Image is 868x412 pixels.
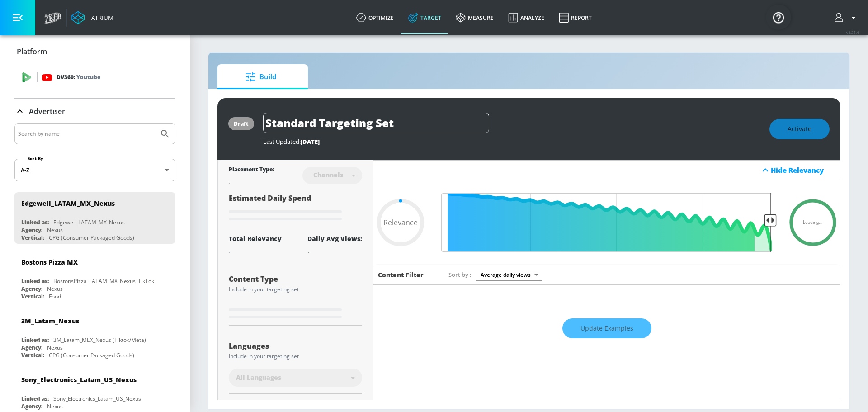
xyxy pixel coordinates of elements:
[21,351,44,359] div: Vertical:
[53,277,154,285] div: BostonsPizza_LATAM_MX_Nexus_TikTok
[57,72,100,82] p: DV360:
[229,193,311,203] span: Estimated Daily Spend
[803,220,823,225] span: Loading...
[47,285,63,293] div: Nexus
[552,1,599,34] a: Report
[21,336,49,344] div: Linked as:
[383,219,418,226] span: Relevance
[21,234,44,242] div: Vertical:
[771,166,835,175] div: Hide Relevancy
[846,30,859,35] span: v 4.25.4
[47,226,63,234] div: Nexus
[448,270,472,279] span: Sort by
[53,218,125,226] div: Edgewell_LATAM_MX_Nexus
[378,270,424,279] h6: Content Filter
[236,373,281,382] span: All Languages
[21,395,49,403] div: Linked as:
[229,275,362,283] div: Content Type
[14,99,175,124] div: Advertiser
[229,166,274,175] div: Placement Type:
[14,310,175,361] div: 3M_Latam_NexusLinked as:3M_Latam_MEX_Nexus (Tiktok/Meta)Agency:NexusVertical:CPG (Consumer Packag...
[14,192,175,244] div: Edgewell_LATAM_MX_NexusLinked as:Edgewell_LATAM_MX_NexusAgency:NexusVertical:CPG (Consumer Packag...
[229,287,362,292] div: Include in your targeting set
[18,128,155,140] input: Search by name
[21,277,49,285] div: Linked as:
[17,47,47,57] p: Platform
[49,293,61,300] div: Food
[49,351,134,359] div: CPG (Consumer Packaged Goods)
[448,1,501,34] a: measure
[437,193,777,252] input: Final Threshold
[14,251,175,303] div: Bostons Pizza MXLinked as:BostonsPizza_LATAM_MX_Nexus_TikTokAgency:NexusVertical:Food
[14,159,175,181] div: A-Z
[21,317,79,325] div: 3M_Latam_Nexus
[49,234,134,242] div: CPG (Consumer Packaged Goods)
[53,336,146,344] div: 3M_Latam_MEX_Nexus (Tiktok/Meta)
[21,344,42,351] div: Agency:
[349,1,401,34] a: optimize
[21,285,42,293] div: Agency:
[234,120,249,128] div: draft
[71,11,113,24] a: Atrium
[21,403,42,410] div: Agency:
[14,64,175,91] div: DV360: Youtube
[501,1,552,34] a: Analyze
[229,193,362,223] div: Estimated Daily Spend
[26,156,45,161] label: Sort By
[21,226,42,234] div: Agency:
[21,199,115,208] div: Edgewell_LATAM_MX_Nexus
[47,403,63,410] div: Nexus
[401,1,448,34] a: Target
[229,234,282,243] div: Total Relevancy
[29,106,65,116] p: Advertiser
[229,354,362,359] div: Include in your targeting set
[21,218,49,226] div: Linked as:
[229,342,362,350] div: Languages
[21,375,137,384] div: Sony_Electronics_Latam_US_Nexus
[263,137,760,146] div: Last Updated:
[14,39,175,64] div: Platform
[373,160,840,180] div: Hide Relevancy
[309,171,348,179] div: Channels
[766,5,791,30] button: Open Resource Center
[47,344,63,351] div: Nexus
[307,234,362,243] div: Daily Avg Views:
[229,369,362,387] div: All Languages
[476,269,542,281] div: Average daily views
[88,14,113,22] div: Atrium
[21,258,78,266] div: Bostons Pizza MX
[301,137,320,146] span: [DATE]
[21,293,44,300] div: Vertical:
[76,72,100,82] p: Youtube
[226,66,295,88] span: Build
[53,395,141,403] div: Sony_Electronics_Latam_US_Nexus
